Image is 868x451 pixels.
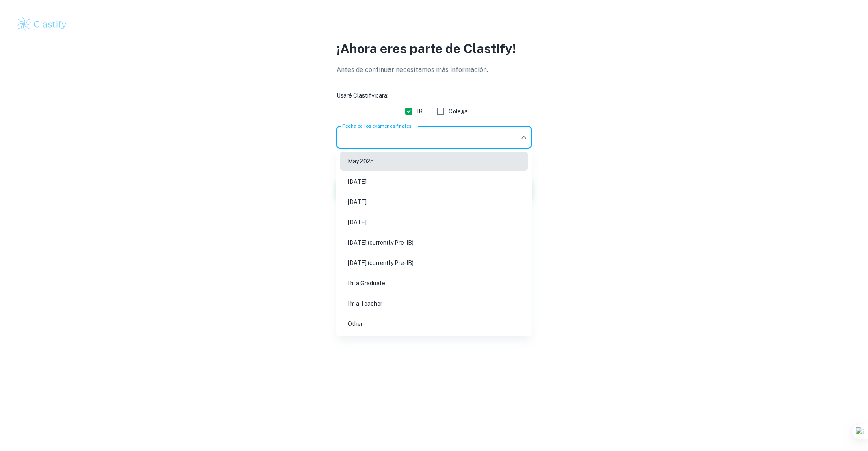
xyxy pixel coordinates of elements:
[340,233,528,252] li: [DATE] (currently Pre-IB)
[340,172,528,191] li: [DATE]
[340,213,528,232] li: [DATE]
[340,254,528,272] li: [DATE] (currently Pre-IB)
[340,314,528,333] li: Other
[340,193,528,211] li: [DATE]
[340,274,528,293] li: I'm a Graduate
[340,294,528,313] li: I'm a Teacher
[340,152,528,171] li: May 2025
